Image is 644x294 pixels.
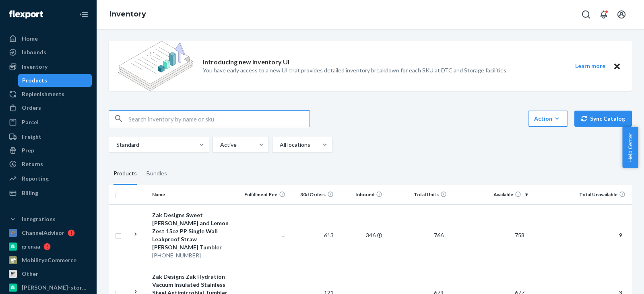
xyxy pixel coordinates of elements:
[5,88,92,101] a: Replenishments
[203,66,508,74] p: You have early access to a new UI that provides detailed inventory breakdown for each SKU at DTC ...
[22,284,89,292] div: [PERSON_NAME]-store-test
[5,144,92,157] a: Prep
[219,141,220,149] input: Active
[240,185,288,204] th: Fulfillment Fee
[22,48,46,56] div: Inbounds
[76,6,92,23] button: Close Navigation
[22,215,56,223] div: Integrations
[531,185,632,204] th: Total Unavailable
[29,6,45,13] span: Chat
[279,141,280,149] input: All locations
[22,146,34,154] div: Prep
[534,115,562,123] div: Action
[22,76,47,84] div: Products
[289,185,337,204] th: 30d Orders
[574,111,632,127] button: Sync Catalog
[5,158,92,171] a: Returns
[114,162,137,185] div: Products
[22,104,41,112] div: Orders
[386,185,450,204] th: Total Units
[22,175,49,183] div: Reporting
[596,6,612,23] button: Open notifications
[22,90,64,98] div: Replenishments
[22,189,38,197] div: Billing
[22,133,41,141] div: Freight
[5,281,92,294] a: [PERSON_NAME]-store-test
[289,204,337,266] td: 613
[5,101,92,114] a: Orders
[528,111,568,127] button: Action
[22,270,38,278] div: Other
[5,46,92,59] a: Inbounds
[147,162,167,185] div: Bundles
[5,213,92,226] button: Integrations
[103,3,153,26] ol: breadcrumbs
[152,211,237,251] div: Zak Designs Sweet [PERSON_NAME] and Lemon Zest 15oz PP Single Wall Leakproof Straw [PERSON_NAME] ...
[450,185,531,204] th: Available
[337,204,385,266] td: 346
[612,61,622,71] button: Close
[431,232,447,238] span: 766
[5,116,92,129] a: Parcel
[22,229,64,237] div: ChannelAdvisor
[203,58,289,67] p: Introducing new Inventory UI
[22,35,38,43] div: Home
[149,185,240,204] th: Name
[5,254,92,267] a: MobilityeCommerce
[9,10,43,19] img: Flexport logo
[22,243,40,251] div: grenaa
[5,267,92,280] a: Other
[616,232,625,238] span: 9
[118,41,193,91] img: new-reports-banner-icon.82668bd98b6a51aee86340f2a7b77ae3.png
[5,60,92,73] a: Inventory
[578,6,594,23] button: Open Search Box
[116,141,116,149] input: Standard
[22,160,43,168] div: Returns
[5,32,92,45] a: Home
[109,10,146,19] a: Inventory
[5,226,92,239] a: ChannelAdvisor
[570,61,610,71] button: Learn more
[243,231,285,239] p: ...
[22,256,76,264] div: MobilityeCommerce
[5,172,92,185] a: Reporting
[512,232,528,238] span: 758
[152,251,237,259] div: [PHONE_NUMBER]
[22,63,47,71] div: Inventory
[5,130,92,143] a: Freight
[18,74,92,87] a: Products
[5,240,92,253] a: grenaa
[337,185,385,204] th: Inbound
[128,111,310,127] input: Search inventory by name or sku
[22,118,39,126] div: Parcel
[5,187,92,199] a: Billing
[613,6,630,23] button: Open account menu
[622,127,638,168] button: Help Center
